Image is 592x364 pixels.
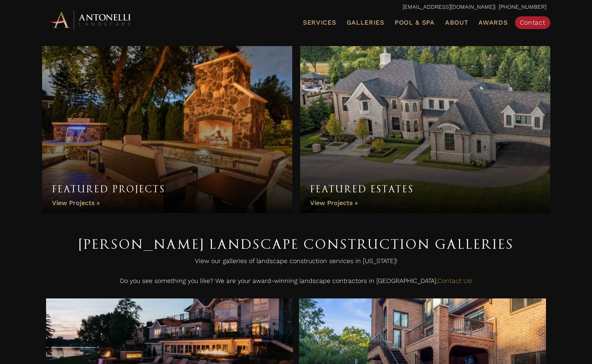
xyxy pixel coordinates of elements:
img: Antonelli Horizontal Logo [46,9,133,31]
a: Pool & Spa [391,17,438,28]
a: About [442,17,472,28]
a: Galleries [343,17,388,28]
span: Awards [478,19,507,26]
span: About [445,19,469,26]
p: View our galleries of landscape construction services in [US_STATE]! [46,255,546,271]
a: [EMAIL_ADDRESS][DOMAIN_NAME] [403,4,494,10]
span: Pool & Spa [395,19,435,26]
span: Services [303,19,336,26]
p: | [PHONE_NUMBER] [46,2,546,12]
a: Contact Us! [438,277,472,285]
span: Contact [520,19,546,26]
span: Galleries [347,19,384,26]
a: Contact [515,16,550,29]
p: Do you see something you like? We are your award-winning landscape contractors in [GEOGRAPHIC_DATA]. [46,275,546,291]
a: Awards [475,17,511,28]
a: Services [300,17,339,28]
h1: [PERSON_NAME] Landscape Construction Galleries [46,233,546,255]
